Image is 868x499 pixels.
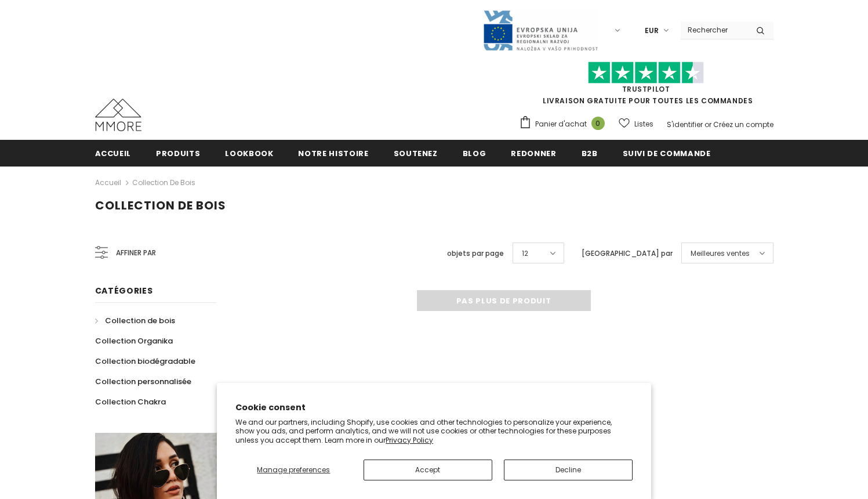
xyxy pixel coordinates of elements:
[447,248,504,259] label: objets par page
[463,140,486,166] a: Blog
[623,148,711,159] span: Suivi de commande
[522,248,528,259] span: 12
[95,140,132,166] a: Accueil
[95,356,195,367] span: Collection biodégradable
[95,392,166,412] a: Collection Chakra
[225,148,273,159] span: Lookbook
[482,25,598,35] a: Javni Razpis
[622,84,670,94] a: TrustPilot
[511,148,556,159] span: Redonner
[713,120,773,129] a: Créez un compte
[235,418,633,445] p: We and our partners, including Shopify, use cookies and other technologies to personalize your ex...
[95,285,153,296] span: Catégories
[535,118,587,130] span: Panier d'achat
[95,371,191,392] a: Collection personnalisée
[394,148,438,159] span: soutenez
[504,460,633,480] button: Decline
[394,140,438,166] a: soutenez
[95,176,121,190] a: Accueil
[623,140,711,166] a: Suivi de commande
[156,148,200,159] span: Produits
[463,148,486,159] span: Blog
[681,21,747,38] input: Search Site
[95,396,166,407] span: Collection Chakra
[95,351,195,371] a: Collection biodégradable
[704,120,711,129] span: or
[619,114,653,134] a: Listes
[116,247,156,259] span: Affiner par
[132,178,195,187] a: Collection de bois
[105,315,175,326] span: Collection de bois
[235,460,351,480] button: Manage preferences
[582,140,598,166] a: B2B
[298,148,368,159] span: Notre histoire
[225,140,273,166] a: Lookbook
[235,402,633,414] h2: Cookie consent
[582,248,673,259] label: [GEOGRAPHIC_DATA] par
[257,465,330,475] span: Manage preferences
[582,148,598,159] span: B2B
[95,148,132,159] span: Accueil
[519,67,773,106] span: LIVRAISON GRATUITE POUR TOUTES LES COMMANDES
[519,115,611,133] a: Panier d'achat 0
[634,118,653,130] span: Listes
[95,99,141,131] img: Cas MMORE
[482,9,598,52] img: Javni Razpis
[95,331,173,351] a: Collection Organika
[95,335,173,346] span: Collection Organika
[667,120,703,129] a: S'identifier
[591,117,605,130] span: 0
[95,310,175,331] a: Collection de bois
[95,376,191,387] span: Collection personnalisée
[691,248,750,259] span: Meilleures ventes
[386,435,433,445] a: Privacy Policy
[156,140,200,166] a: Produits
[298,140,368,166] a: Notre histoire
[364,460,492,480] button: Accept
[645,25,659,37] span: EUR
[511,140,556,166] a: Redonner
[95,197,226,214] span: Collection de bois
[588,62,704,84] img: Faites confiance aux étoiles pilotes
